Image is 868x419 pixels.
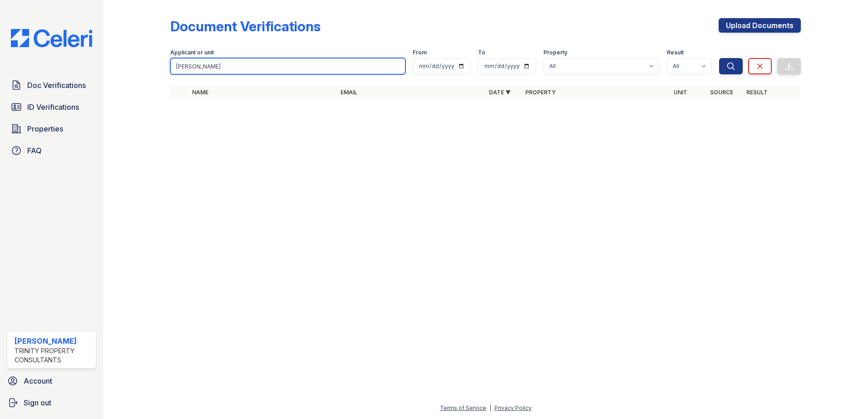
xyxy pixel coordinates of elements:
[489,89,511,96] a: Date ▼
[24,397,51,408] span: Sign out
[27,80,86,91] span: Doc Verifications
[4,394,99,412] a: Sign out
[15,346,92,365] div: Trinity Property Consultants
[710,89,733,96] a: Source
[4,372,99,390] a: Account
[525,89,556,96] a: Property
[4,29,99,47] img: CE_Logo_Blue-a8612792a0a2168367f1c8372b55b34899dd931a85d93a1a3d3e32e68fde9ad4.png
[489,404,491,411] div: |
[7,98,96,116] a: ID Verifications
[413,49,427,56] label: From
[7,141,96,160] a: FAQ
[27,102,79,112] span: ID Verifications
[543,49,567,56] label: Property
[674,89,687,96] a: Unit
[746,89,768,96] a: Result
[15,336,92,346] div: [PERSON_NAME]
[440,404,486,411] a: Terms of Service
[170,58,405,74] input: Search by name, email, or unit number
[192,89,208,96] a: Name
[7,120,96,138] a: Properties
[170,49,214,56] label: Applicant or unit
[27,123,63,134] span: Properties
[667,49,684,56] label: Result
[170,18,321,34] div: Document Verifications
[27,145,42,156] span: FAQ
[719,18,801,33] a: Upload Documents
[340,89,357,96] a: Email
[24,375,52,386] span: Account
[478,49,485,56] label: To
[7,76,96,94] a: Doc Verifications
[494,404,532,411] a: Privacy Policy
